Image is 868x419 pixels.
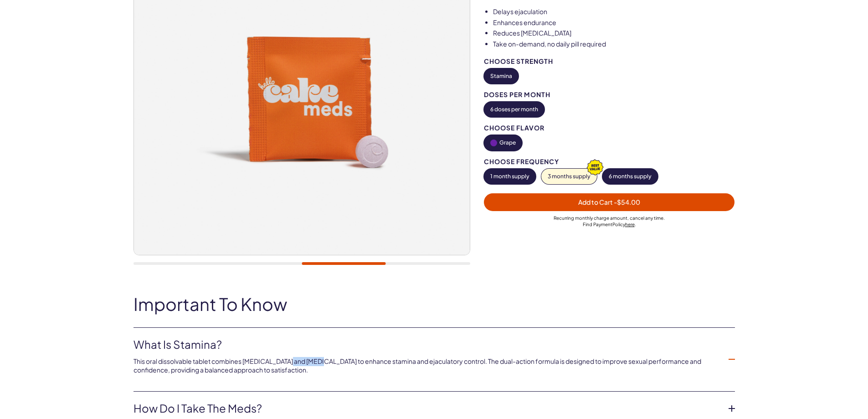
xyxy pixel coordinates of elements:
p: This oral dissolvable tablet combines [MEDICAL_DATA] and [MEDICAL_DATA] to enhance stamina and ej... [134,357,720,375]
a: What Is Stamina? [134,337,720,352]
a: here [625,222,635,227]
a: How do I take the Meds? [134,401,720,416]
span: Find Payment [583,222,612,227]
span: - $54.00 [614,198,640,206]
button: Grape [484,135,522,151]
h2: Important To Know [134,295,735,314]
div: Doses per Month [484,91,735,98]
div: Recurring monthly charge amount , cancel any time. Policy . [484,215,735,228]
li: Delays ejaculation [493,7,735,16]
span: Add to Cart [578,198,640,206]
li: Enhances endurance [493,18,735,27]
button: 1 month supply [484,169,536,184]
button: 6 doses per month [484,102,544,117]
li: Take on-demand, no daily pill required [493,40,735,49]
button: Add to Cart -$54.00 [484,193,735,211]
button: Stamina [484,68,519,84]
div: Choose Strength [484,58,735,65]
li: Reduces [MEDICAL_DATA] [493,29,735,38]
div: Choose Frequency [484,158,735,165]
button: 3 months supply [541,169,597,184]
button: 6 months supply [602,169,658,184]
div: Choose Flavor [484,124,735,131]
